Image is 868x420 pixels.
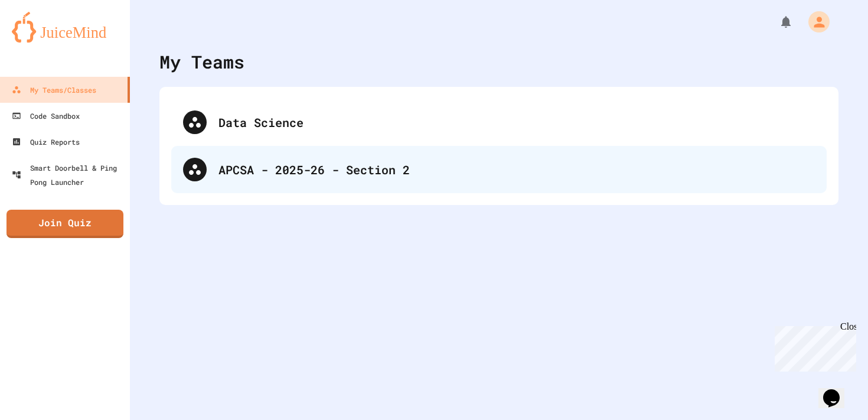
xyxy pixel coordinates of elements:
[12,109,80,123] div: Code Sandbox
[5,5,81,75] div: Chat with us now!Close
[12,12,118,43] img: logo-orange.svg
[6,210,123,238] a: Join Quiz
[171,146,827,193] div: APCSA - 2025-26 - Section 2
[218,161,815,178] div: APCSA - 2025-26 - Section 2
[770,321,856,372] iframe: chat widget
[12,161,125,189] div: Smart Doorbell & Ping Pong Launcher
[12,83,96,97] div: My Teams/Classes
[218,113,815,131] div: Data Science
[171,99,827,146] div: Data Science
[159,48,244,75] div: My Teams
[818,373,856,408] iframe: chat widget
[796,8,833,35] div: My Account
[12,135,80,149] div: Quiz Reports
[757,12,796,32] div: My Notifications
